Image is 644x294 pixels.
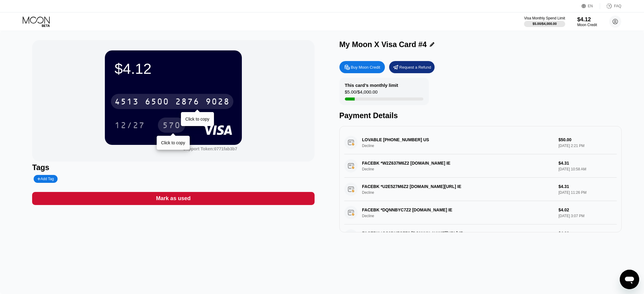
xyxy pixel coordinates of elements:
div: My Moon X Visa Card #4 [339,40,427,49]
div: 2876 [175,97,199,107]
div: $4.12Moon Credit [577,16,597,27]
div: FAQ [614,4,621,8]
div: 570 [162,121,181,131]
div: This card’s monthly limit [345,83,398,88]
div: EN [582,3,600,9]
div: 4513650028769028 [111,94,233,109]
div: Click to copy [185,117,209,121]
div: Request a Refund [399,65,431,70]
div: Visa Monthly Spend Limit [524,16,565,20]
div: 12/27 [115,121,145,131]
iframe: Button to launch messaging window, conversation in progress [620,270,639,289]
div: Visa Monthly Spend Limit$5.00/$4,000.00 [524,16,565,27]
div: 9028 [205,97,230,107]
div: Support Token:0771fab3b7 [183,146,237,151]
div: Mark as used [32,192,314,205]
div: $4.12 [577,16,597,23]
div: Support Token: 0771fab3b7 [183,146,237,151]
div: FAQ [600,3,621,9]
div: Moon Credit [577,23,597,27]
div: $4.12 [115,60,232,77]
div: Request a Refund [389,61,435,73]
div: Buy Moon Credit [339,61,385,73]
div: EN [588,4,593,8]
div: Tags [32,163,314,172]
div: $5.00 / $4,000.00 [532,22,557,26]
div: Add Tag [37,177,54,181]
div: 4513 [115,97,139,107]
div: 12/27 [110,118,149,133]
div: 6500 [145,97,169,107]
div: Payment Details [339,111,622,120]
div: 570 [158,118,185,133]
div: Add Tag [34,175,57,183]
div: Click to copy [161,140,185,145]
div: $5.00 / $4,000.00 [345,89,378,97]
div: Mark as used [156,195,191,202]
div: Buy Moon Credit [351,65,380,70]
